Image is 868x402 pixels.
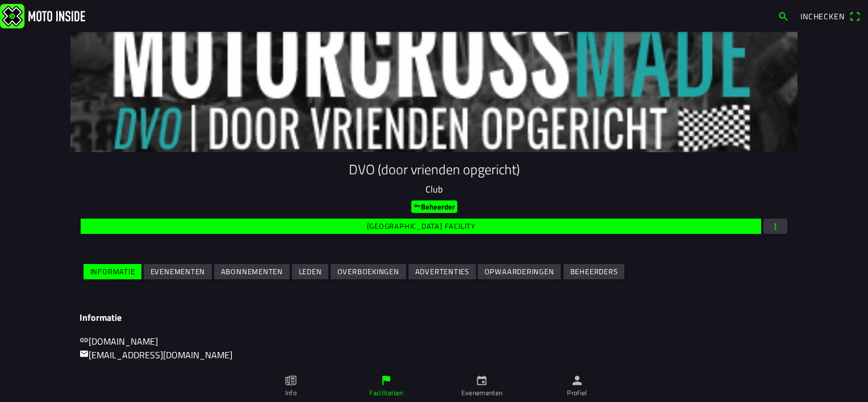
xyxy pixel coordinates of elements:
ion-button: Leden [292,264,328,279]
ion-icon: key [414,202,421,210]
ion-label: Profiel [567,388,587,398]
ion-icon: link [80,336,89,345]
ion-button: Beheerders [564,264,624,279]
a: Incheckenqr scanner [795,6,866,26]
p: Club [80,182,788,196]
a: search [772,6,795,26]
ion-icon: paper [285,374,297,387]
ion-icon: person [571,374,583,387]
ion-button: Opwaarderingen [478,264,561,279]
ion-button: Advertenties [408,264,476,279]
ion-icon: mail [80,349,89,358]
h1: DVO (door vrienden opgericht) [80,161,788,178]
ion-label: Info [285,388,297,398]
a: link[DOMAIN_NAME] [80,334,158,348]
span: Inchecken [800,10,845,22]
ion-icon: flag [380,374,393,387]
ion-button: [GEOGRAPHIC_DATA] facility [81,219,761,234]
h3: Informatie [80,312,788,323]
ion-button: Evenementen [144,264,212,279]
ion-label: Faciliteiten [369,388,403,398]
a: mail[EMAIL_ADDRESS][DOMAIN_NAME] [80,348,232,362]
ion-button: Abonnementen [214,264,290,279]
ion-button: Informatie [84,264,141,279]
ion-button: Overboekingen [331,264,406,279]
ion-icon: calendar [475,374,488,387]
ion-badge: Beheerder [411,200,457,213]
ion-label: Evenementen [461,388,503,398]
